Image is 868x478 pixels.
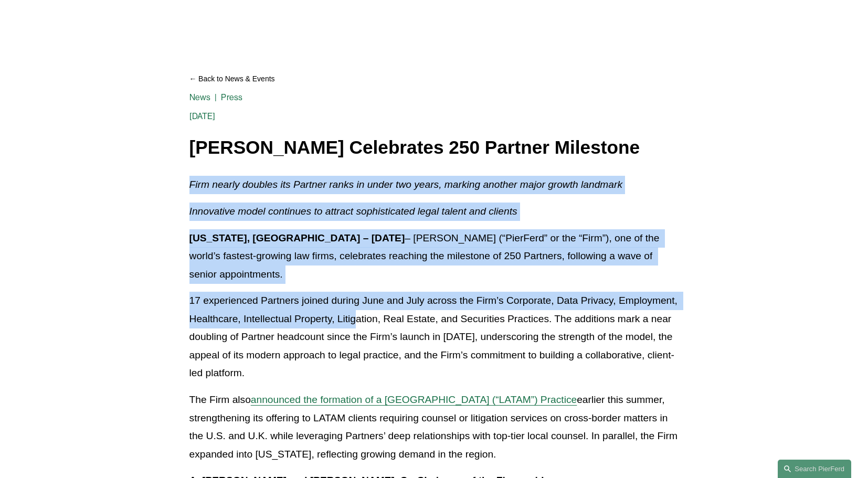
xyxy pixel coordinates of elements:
[189,206,517,217] em: Innovative model continues to attract sophisticated legal talent and clients
[189,70,679,88] a: Back to News & Events
[189,229,679,284] p: – [PERSON_NAME] (“PierFerd” or the “Firm”), one of the world’s fastest-growing law firms, celebra...
[189,179,622,190] em: Firm nearly doubles its Partner ranks in under two years, marking another major growth landmark
[778,460,851,478] a: Search this site
[189,232,405,243] strong: [US_STATE], [GEOGRAPHIC_DATA] – [DATE]
[189,111,216,121] span: [DATE]
[189,292,679,383] p: 17 experienced Partners joined during June and July across the Firm’s Corporate, Data Privacy, Em...
[189,391,679,463] p: The Firm also earlier this summer, strengthening its offering to LATAM clients requiring counsel ...
[189,137,679,158] h1: [PERSON_NAME] Celebrates 250 Partner Milestone
[189,92,211,102] a: News
[221,92,242,102] a: Press
[251,394,577,405] a: announced the formation of a [GEOGRAPHIC_DATA] (“LATAM”) Practice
